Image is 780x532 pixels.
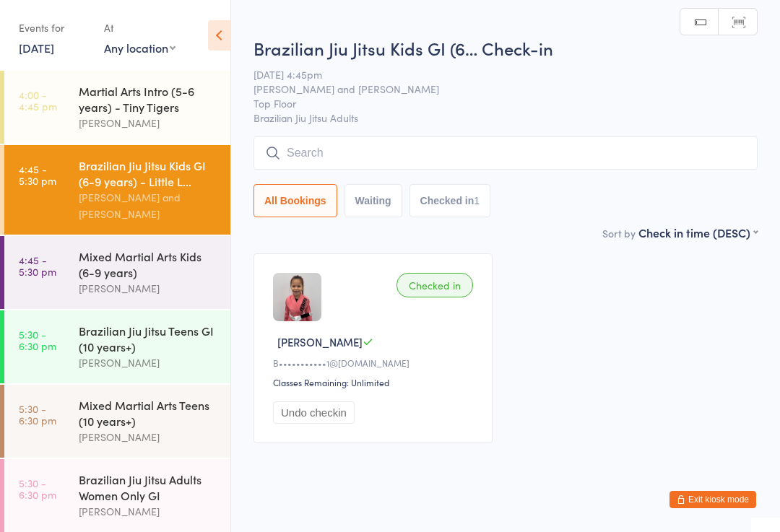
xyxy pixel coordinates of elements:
span: Top Floor [253,96,735,110]
a: [DATE] [19,40,54,56]
a: 5:30 -6:30 pmBrazilian Jiu Jitsu Adults Women Only GI[PERSON_NAME] [4,459,230,532]
a: 5:30 -6:30 pmBrazilian Jiu Jitsu Teens GI (10 years+)[PERSON_NAME] [4,310,230,383]
button: Waiting [344,184,402,217]
div: Brazilian Jiu Jitsu Kids GI (6-9 years) - Little L... [79,157,218,189]
time: 5:30 - 6:30 pm [19,477,56,500]
span: [DATE] 4:45pm [253,67,735,82]
span: Brazilian Jiu Jitsu Adults [253,110,758,125]
div: [PERSON_NAME] and [PERSON_NAME] [79,189,218,222]
time: 5:30 - 6:30 pm [19,403,56,426]
button: All Bookings [253,184,337,217]
time: 4:45 - 5:30 pm [19,254,56,277]
span: [PERSON_NAME] and [PERSON_NAME] [253,82,735,96]
div: At [104,16,175,40]
div: B•••••••••••1@[DOMAIN_NAME] [273,357,477,369]
div: [PERSON_NAME] [79,429,218,445]
div: [PERSON_NAME] [79,115,218,131]
h2: Brazilian Jiu Jitsu Kids GI (6… Check-in [253,36,758,60]
div: Classes Remaining: Unlimited [273,376,477,388]
div: Any location [104,40,175,56]
button: Exit kiosk mode [669,491,756,508]
time: 5:30 - 6:30 pm [19,328,56,352]
img: image1737151892.png [273,273,321,321]
div: Brazilian Jiu Jitsu Teens GI (10 years+) [79,323,218,354]
a: 5:30 -6:30 pmMixed Martial Arts Teens (10 years+)[PERSON_NAME] [4,385,230,458]
div: 1 [474,195,480,206]
div: Checked in [396,273,473,297]
a: 4:00 -4:45 pmMartial Arts Intro (5-6 years) - Tiny Tigers[PERSON_NAME] [4,71,230,144]
time: 4:45 - 5:30 pm [19,163,56,186]
div: [PERSON_NAME] [79,503,218,520]
div: [PERSON_NAME] [79,280,218,297]
div: Mixed Martial Arts Kids (6-9 years) [79,248,218,280]
div: Events for [19,16,90,40]
time: 4:00 - 4:45 pm [19,89,57,112]
a: 4:45 -5:30 pmMixed Martial Arts Kids (6-9 years)[PERSON_NAME] [4,236,230,309]
div: Mixed Martial Arts Teens (10 years+) [79,397,218,429]
a: 4:45 -5:30 pmBrazilian Jiu Jitsu Kids GI (6-9 years) - Little L...[PERSON_NAME] and [PERSON_NAME] [4,145,230,235]
div: Check in time (DESC) [638,224,758,240]
div: [PERSON_NAME] [79,354,218,371]
input: Search [253,136,758,170]
span: [PERSON_NAME] [277,334,363,349]
div: Martial Arts Intro (5-6 years) - Tiny Tigers [79,83,218,115]
div: Brazilian Jiu Jitsu Adults Women Only GI [79,471,218,503]
button: Undo checkin [273,401,355,424]
label: Sort by [602,226,636,240]
button: Checked in1 [409,184,491,217]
